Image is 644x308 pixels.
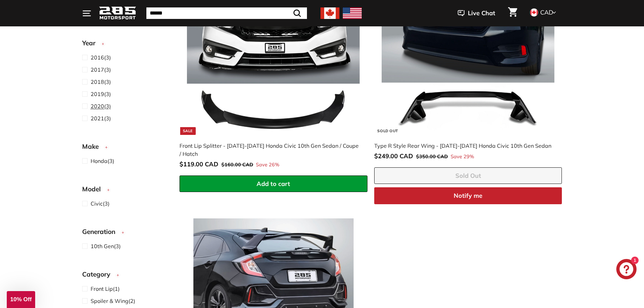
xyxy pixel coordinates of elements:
[449,5,504,22] button: Live Chat
[91,243,114,250] span: 10th Gen
[82,142,104,151] span: Make
[91,103,104,110] span: 2020
[91,91,104,97] span: 2019
[540,8,553,16] span: CAD
[91,200,103,207] span: Civic
[7,291,35,308] div: 10% Off
[374,187,562,204] button: Notify me
[455,172,481,180] span: Sold Out
[82,269,115,279] span: Category
[416,153,448,160] span: $350.00 CAD
[91,115,104,122] span: 2021
[180,175,367,192] button: Add to cart
[257,180,290,188] span: Add to cart
[146,7,307,19] input: Search
[451,153,474,161] span: Save 29%
[91,66,104,73] span: 2017
[180,160,218,168] span: $119.00 CAD
[221,162,253,168] span: $160.00 CAD
[91,298,128,304] span: Spoiler & Wing
[504,2,521,25] a: Cart
[91,102,111,110] span: (3)
[91,78,104,85] span: 2018
[91,285,120,293] span: (1)
[374,167,562,184] button: Sold Out
[91,242,121,250] span: (3)
[91,114,111,122] span: (3)
[91,54,104,61] span: 2016
[91,78,111,86] span: (3)
[91,297,135,305] span: (2)
[82,227,120,237] span: Generation
[82,140,169,157] button: Make
[82,182,169,199] button: Model
[82,36,169,53] button: Year
[375,127,401,135] div: Sold Out
[374,152,413,160] span: $249.00 CAD
[82,225,169,242] button: Generation
[180,142,361,158] div: Front Lip Splitter - [DATE]-[DATE] Honda Civic 10th Gen Sedan / Coupe / Hatch
[82,267,169,284] button: Category
[10,296,31,303] span: 10% Off
[468,9,495,18] span: Live Chat
[91,199,110,208] span: (3)
[91,90,111,98] span: (3)
[91,285,113,292] span: Front Lip
[91,66,111,74] span: (3)
[91,157,114,165] span: (3)
[91,158,108,164] span: Honda
[374,142,555,150] div: Type R Style Rear Wing - [DATE]-[DATE] Honda Civic 10th Gen Sedan
[256,161,279,169] span: Save 26%
[99,5,136,21] img: Logo_285_Motorsport_areodynamics_components
[91,53,111,62] span: (3)
[82,38,100,48] span: Year
[180,127,196,135] div: Sale
[614,259,639,281] inbox-online-store-chat: Shopify online store chat
[82,184,106,194] span: Model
